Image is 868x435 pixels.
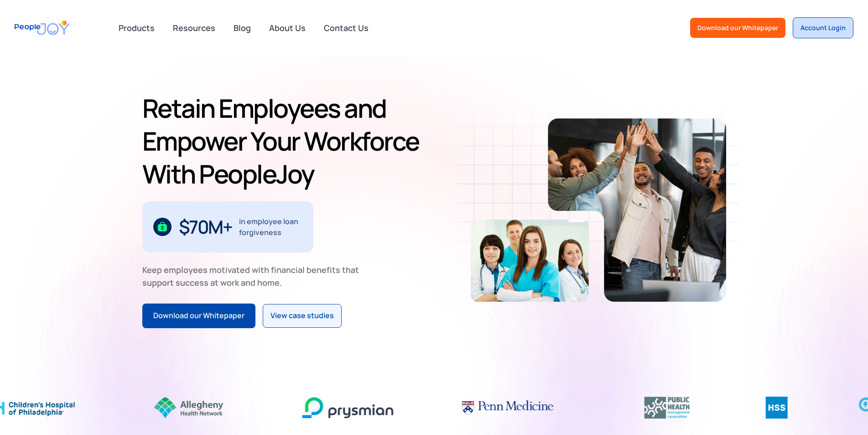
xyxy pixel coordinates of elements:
a: Download our Whitepaper [690,18,785,38]
a: About Us [264,18,311,38]
a: Resources [167,18,221,38]
img: Retain-Employees-PeopleJoy [471,220,589,302]
img: Retain-Employees-PeopleJoy [548,118,726,302]
a: Account Login [793,17,853,38]
a: home [15,15,69,41]
h1: Retain Employees and Empower Your Workforce With PeopleJoy [142,92,431,190]
a: Blog [228,18,256,38]
div: Keep employees motivated with financial benefits that support success at work and home. [142,263,367,289]
div: Account Login [800,23,846,32]
div: 1 / 3 [142,201,313,252]
a: Download our Whitepaper [142,304,255,328]
a: View case studies [263,304,342,328]
div: Products [113,19,160,37]
div: View case studies [270,310,334,322]
a: Contact Us [318,18,374,38]
div: in employee loan forgiveness [239,216,302,238]
div: Download our Whitepaper [697,23,778,32]
div: $70M+ [179,220,232,234]
div: Download our Whitepaper [153,310,244,322]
